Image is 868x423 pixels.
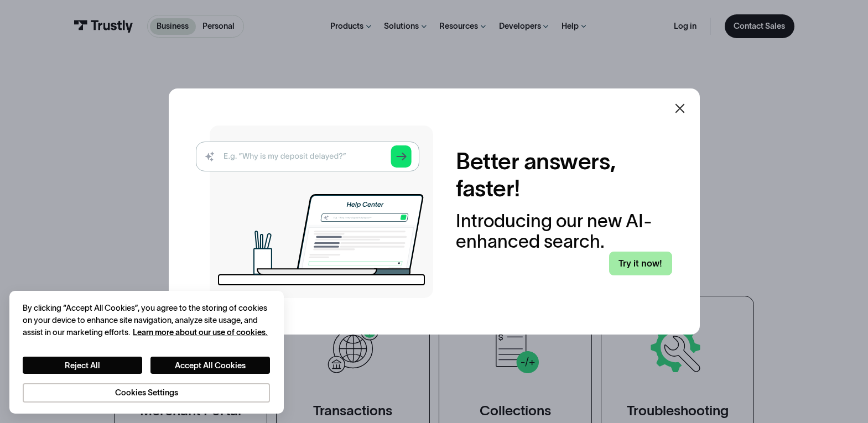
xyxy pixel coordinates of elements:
h2: Better answers, faster! [456,148,672,202]
button: Reject All [23,357,142,374]
a: Try it now! [609,252,672,275]
div: Privacy [23,302,270,403]
button: Accept All Cookies [150,357,270,374]
div: Cookie banner [9,291,284,414]
button: Cookies Settings [23,383,270,403]
div: By clicking “Accept All Cookies”, you agree to the storing of cookies on your device to enhance s... [23,302,270,338]
a: More information about your privacy, opens in a new tab [133,328,268,337]
div: Introducing our new AI-enhanced search. [456,211,672,252]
